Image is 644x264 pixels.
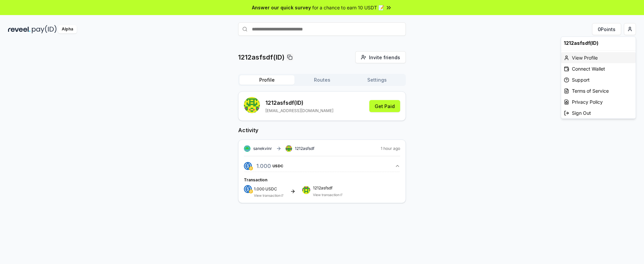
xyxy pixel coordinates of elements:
div: 1212asfsdf(ID) [561,37,636,49]
a: Support [561,74,636,85]
div: Connect Wallet [561,63,636,74]
a: Privacy Policy [561,96,636,107]
div: Sign Out [561,107,636,118]
div: View Profile [561,52,636,63]
a: Terms of Service [561,85,636,96]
